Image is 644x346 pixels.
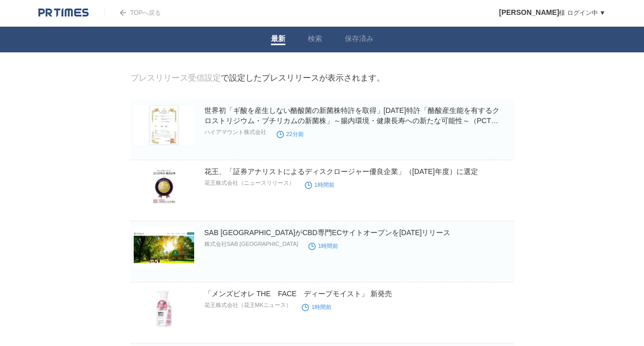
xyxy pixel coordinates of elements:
p: 株式会社SAB [GEOGRAPHIC_DATA] [204,240,299,248]
span: [PERSON_NAME] [499,8,559,16]
a: 保存済み [345,34,373,45]
a: 検索 [308,34,322,45]
p: 花王株式会社（ニュースリリース） [204,179,295,187]
img: 「メンズビオレ THE FACE ディープモイスト」 新発売 [134,289,194,329]
img: logo.png [38,8,89,18]
a: 花王、「証券アナリストによるディスクロージャー優良企業」（[DATE]年度）に選定 [204,167,478,176]
a: SAB [GEOGRAPHIC_DATA]がCBD専門ECサイトオープンを[DATE]リリース [204,228,451,237]
a: 最新 [271,34,285,45]
a: 「メンズビオレ THE FACE ディープモイスト」 新発売 [204,290,392,298]
a: TOPへ戻る [104,9,161,16]
img: 世界初「ギ酸を産生しない酪酸菌の新菌株特許を取得」2025年9月9日特許「酪酸産生能を有するクロストリジウム・ブチリカムの新菌株」～腸内環境・健康長寿への新たな可能性～（PCT出願済） [134,105,194,145]
time: 1時間前 [302,304,331,310]
div: で設定したプレスリリースが表示されます。 [131,73,385,84]
img: 花王、「証券アナリストによるディスクロージャー優良企業」（2025年度）に選定 [134,166,194,206]
img: arrow.png [120,10,126,16]
time: 1時間前 [305,182,335,188]
time: 1時間前 [308,243,338,249]
p: ハイアマウント株式会社 [204,128,266,136]
time: 22分前 [277,131,304,137]
a: [PERSON_NAME]様 ログイン中 ▼ [499,9,606,16]
a: 世界初「ギ酸を産生しない酪酸菌の新菌株特許を取得」[DATE]特許「酪酸産生能を有するクロストリジウム・ブチリカムの新菌株」～腸内環境・健康長寿への新たな可能性～（PCT出願済） [204,106,500,135]
p: 花王株式会社（花王MKニュース） [204,301,292,309]
img: SAB JapanがCBD専門ECサイトオープンを10月10日リリース [134,227,194,267]
a: プレスリリース受信設定 [131,73,221,82]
